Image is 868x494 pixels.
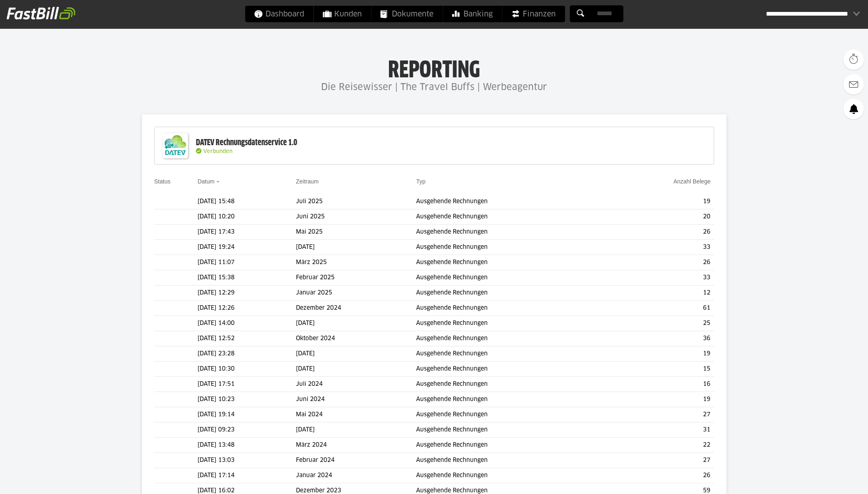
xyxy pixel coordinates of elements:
td: Juli 2024 [296,377,416,392]
h1: Reporting [82,58,786,79]
a: Zeitraum [296,178,319,185]
td: 22 [606,438,714,453]
td: 26 [606,468,714,483]
a: Finanzen [502,6,565,22]
span: Dokumente [380,6,433,22]
td: [DATE] 10:30 [198,362,296,377]
td: März 2024 [296,438,416,453]
td: Juni 2025 [296,209,416,225]
img: fastbill_logo_white.png [7,7,75,20]
a: Dashboard [245,6,313,22]
td: [DATE] 15:38 [198,270,296,285]
td: [DATE] 15:48 [198,194,296,209]
td: [DATE] [296,316,416,331]
td: 19 [606,392,714,407]
td: Ausgehende Rechnungen [416,346,606,362]
td: 19 [606,346,714,362]
td: 19 [606,194,714,209]
span: Dashboard [254,6,304,22]
img: DATEV-Datenservice Logo [159,129,192,162]
td: Ausgehende Rechnungen [416,422,606,438]
td: 26 [606,255,714,270]
td: 36 [606,331,714,346]
td: [DATE] 19:14 [198,407,296,422]
td: Januar 2025 [296,285,416,301]
td: Ausgehende Rechnungen [416,194,606,209]
td: [DATE] 10:23 [198,392,296,407]
td: Oktober 2024 [296,331,416,346]
td: Dezember 2024 [296,301,416,316]
td: Ausgehende Rechnungen [416,438,606,453]
td: 33 [606,270,714,285]
td: 20 [606,209,714,225]
td: [DATE] 09:23 [198,422,296,438]
a: Banking [443,6,502,22]
td: [DATE] 12:29 [198,285,296,301]
td: [DATE] 17:43 [198,225,296,240]
td: [DATE] 17:51 [198,377,296,392]
td: [DATE] [296,240,416,255]
td: Ausgehende Rechnungen [416,285,606,301]
td: Ausgehende Rechnungen [416,316,606,331]
a: Anzahl Belege [673,178,710,185]
td: [DATE] 13:48 [198,438,296,453]
a: Typ [416,178,426,185]
td: Ausgehende Rechnungen [416,255,606,270]
a: Datum [198,178,214,185]
span: Kunden [323,6,362,22]
td: Ausgehende Rechnungen [416,240,606,255]
td: Ausgehende Rechnungen [416,270,606,285]
a: Kunden [314,6,371,22]
td: 15 [606,362,714,377]
td: [DATE] [296,346,416,362]
td: Mai 2025 [296,225,416,240]
td: [DATE] [296,422,416,438]
td: Ausgehende Rechnungen [416,301,606,316]
span: Banking [452,6,493,22]
td: Januar 2024 [296,468,416,483]
td: Juni 2024 [296,392,416,407]
td: Ausgehende Rechnungen [416,392,606,407]
td: 27 [606,453,714,468]
td: Ausgehende Rechnungen [416,468,606,483]
td: Ausgehende Rechnungen [416,209,606,225]
td: [DATE] 14:00 [198,316,296,331]
td: Ausgehende Rechnungen [416,225,606,240]
td: 27 [606,407,714,422]
a: Dokumente [371,6,442,22]
td: Ausgehende Rechnungen [416,377,606,392]
td: Ausgehende Rechnungen [416,362,606,377]
td: Februar 2024 [296,453,416,468]
td: [DATE] 23:28 [198,346,296,362]
span: Verbunden [203,149,233,154]
td: [DATE] 12:26 [198,301,296,316]
td: 31 [606,422,714,438]
td: Ausgehende Rechnungen [416,407,606,422]
td: [DATE] 10:20 [198,209,296,225]
td: 26 [606,225,714,240]
span: Finanzen [511,6,556,22]
td: 61 [606,301,714,316]
td: 25 [606,316,714,331]
iframe: Öffnet ein Widget, in dem Sie weitere Informationen finden [804,469,860,490]
td: Februar 2025 [296,270,416,285]
a: Status [154,178,171,185]
td: [DATE] 17:14 [198,468,296,483]
td: März 2025 [296,255,416,270]
div: DATEV Rechnungsdatenservice 1.0 [196,137,297,148]
td: Ausgehende Rechnungen [416,453,606,468]
td: [DATE] 12:52 [198,331,296,346]
td: [DATE] 11:07 [198,255,296,270]
td: 33 [606,240,714,255]
td: Mai 2024 [296,407,416,422]
td: 12 [606,285,714,301]
img: sort_desc.gif [216,181,221,183]
td: 16 [606,377,714,392]
td: Ausgehende Rechnungen [416,331,606,346]
td: [DATE] [296,362,416,377]
td: Juli 2025 [296,194,416,209]
td: [DATE] 19:24 [198,240,296,255]
td: [DATE] 13:03 [198,453,296,468]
